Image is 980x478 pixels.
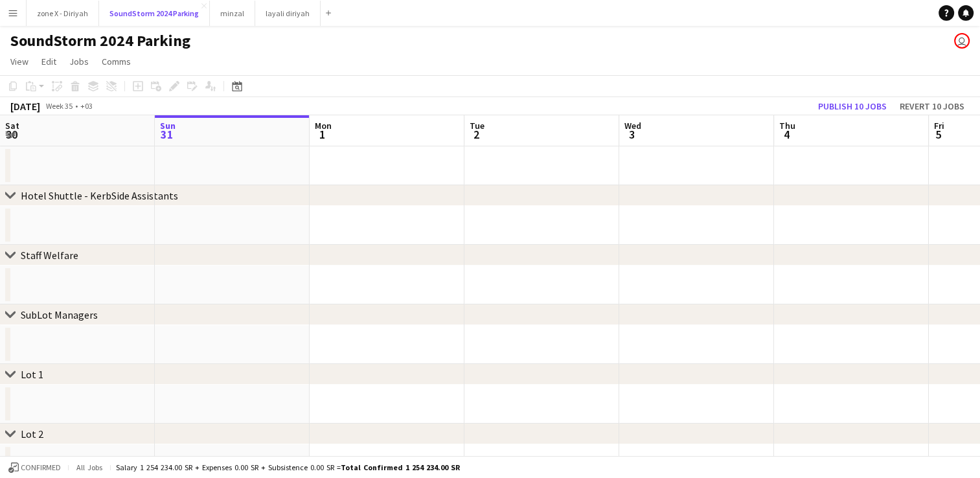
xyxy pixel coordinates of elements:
[10,31,190,51] h1: SoundStorm 2024 Parking
[624,120,641,131] span: Wed
[934,120,944,131] span: Fri
[3,127,19,142] span: 30
[895,98,970,115] button: Revert 10 jobs
[99,1,210,26] button: SoundStorm 2024 Parking
[622,127,641,142] span: 3
[97,53,136,70] a: Comms
[470,120,484,131] span: Tue
[69,56,89,67] span: Jobs
[21,189,178,202] div: Hotel Shuttle - KerbSide Assistants
[74,462,105,472] span: All jobs
[36,53,62,70] a: Edit
[27,1,99,26] button: zone X - Diriyah
[41,56,56,67] span: Edit
[160,120,176,131] span: Sun
[102,56,131,67] span: Comms
[80,101,93,111] div: +03
[210,1,255,26] button: minzal
[255,1,321,26] button: layali diriyah
[954,33,970,49] app-user-avatar: ARGA Staffing
[5,120,19,131] span: Sat
[779,120,795,131] span: Thu
[116,462,460,472] div: Salary 1 254 234.00 SR + Expenses 0.00 SR + Subsistence 0.00 SR =
[21,463,61,472] span: Confirmed
[21,368,43,381] div: Lot 1
[21,427,43,440] div: Lot 2
[777,127,795,142] span: 4
[158,127,176,142] span: 31
[5,53,34,70] a: View
[341,462,460,472] span: Total Confirmed 1 254 234.00 SR
[313,127,332,142] span: 1
[10,100,40,113] div: [DATE]
[813,98,892,115] button: Publish 10 jobs
[43,101,75,111] span: Week 35
[10,56,28,67] span: View
[468,127,484,142] span: 2
[6,461,63,475] button: Confirmed
[21,249,78,262] div: Staff Welfare
[21,308,98,321] div: SubLot Managers
[315,120,332,131] span: Mon
[64,53,94,70] a: Jobs
[932,127,944,142] span: 5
